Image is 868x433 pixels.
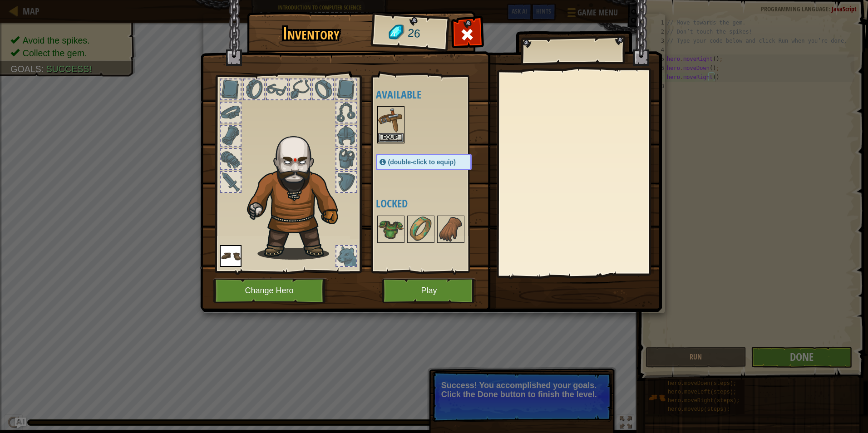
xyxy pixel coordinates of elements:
img: goliath_hair.png [242,128,354,260]
span: (double-click to equip) [388,158,456,166]
h1: Inventory [253,24,369,43]
img: portrait.png [378,216,404,242]
button: Change Hero [213,278,328,303]
img: portrait.png [438,216,464,242]
h4: Locked [376,197,490,209]
img: portrait.png [408,216,434,242]
h4: Available [376,89,490,100]
button: Play [382,278,477,303]
button: Equip [378,133,404,143]
span: 26 [407,25,421,42]
img: portrait.png [378,107,404,133]
img: portrait.png [220,245,242,267]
